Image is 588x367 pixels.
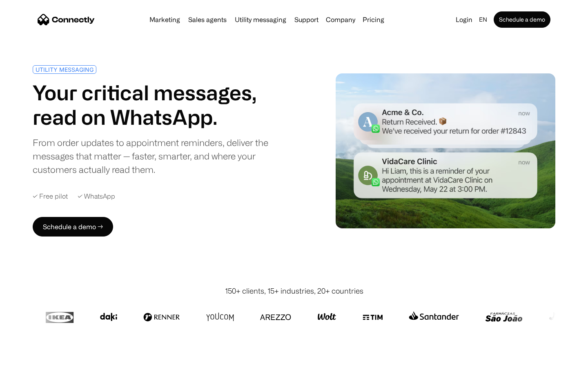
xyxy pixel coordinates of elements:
a: Support [291,16,322,23]
a: Schedule a demo [494,11,550,28]
aside: Language selected: English [8,352,49,364]
div: 150+ clients, 15+ industries, 20+ countries [225,285,363,296]
h1: Your critical messages, read on WhatsApp. [33,80,291,129]
div: Company [326,14,355,25]
div: en [479,14,487,25]
a: Pricing [359,16,388,23]
ul: Language list [16,353,49,364]
a: Sales agents [185,16,230,23]
div: ✓ Free pilot [33,192,68,200]
a: Schedule a demo → [33,217,113,237]
div: UTILITY MESSAGING [36,66,94,73]
div: ✓ WhatsApp [78,192,115,200]
div: From order updates to appointment reminders, deliver the messages that matter — faster, smarter, ... [33,136,291,176]
a: Login [452,14,476,25]
a: Marketing [146,16,183,23]
a: Utility messaging [232,16,290,23]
